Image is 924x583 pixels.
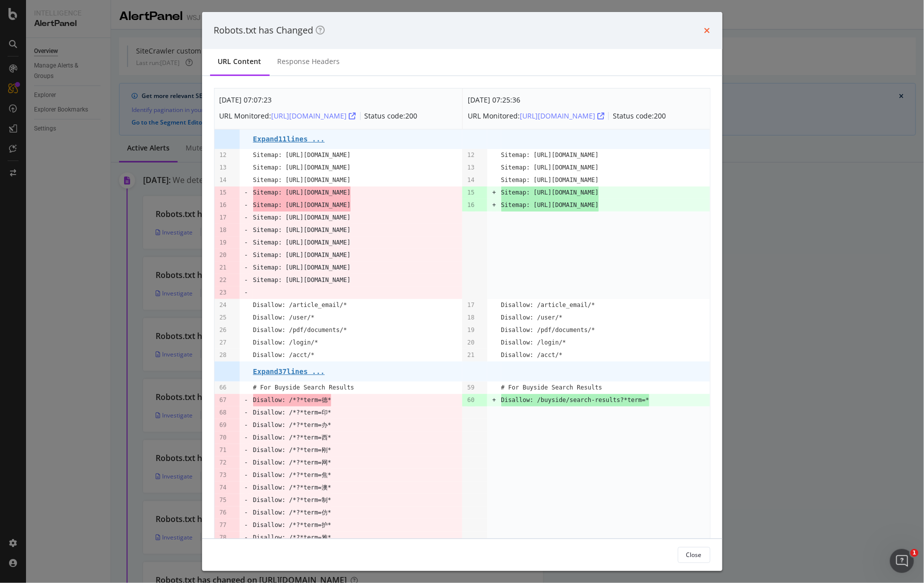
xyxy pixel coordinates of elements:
[253,249,351,261] pre: Sitemap: [URL][DOMAIN_NAME]
[467,349,474,361] pre: 21
[253,149,351,161] pre: Sitemap: [URL][DOMAIN_NAME]
[245,431,248,444] pre: -
[253,311,315,324] pre: Disallow: /user/*
[501,199,599,211] span: Sitemap: [URL][DOMAIN_NAME]
[253,236,351,249] pre: Sitemap: [URL][DOMAIN_NAME]
[467,311,474,324] pre: 18
[520,111,604,121] div: [URL][DOMAIN_NAME]
[220,236,227,249] pre: 19
[245,481,248,494] pre: -
[253,494,332,506] pre: Disallow: /*?*term=制*
[890,549,914,573] iframe: Intercom live chat
[220,311,227,324] pre: 25
[253,406,332,419] pre: Disallow: /*?*term=印*
[220,394,227,406] pre: 67
[245,261,248,274] pre: -
[253,174,351,186] pre: Sitemap: [URL][DOMAIN_NAME]
[245,469,248,481] pre: -
[245,394,248,406] pre: -
[245,286,248,299] pre: -
[220,299,227,311] pre: 24
[245,519,248,531] pre: -
[245,406,248,419] pre: -
[520,108,604,124] button: [URL][DOMAIN_NAME]
[678,547,710,563] button: Close
[245,274,248,286] pre: -
[492,199,496,211] pre: +
[220,506,227,519] pre: 76
[501,174,599,186] pre: Sitemap: [URL][DOMAIN_NAME]
[220,93,418,106] div: [DATE] 07:07:23
[245,199,248,211] pre: -
[686,550,702,559] div: Close
[910,549,918,557] span: 1
[220,249,227,261] pre: 20
[220,531,227,544] pre: 78
[245,444,248,456] pre: -
[220,456,227,469] pre: 72
[253,161,351,174] pre: Sitemap: [URL][DOMAIN_NAME]
[253,199,351,211] span: Sitemap: [URL][DOMAIN_NAME]
[501,299,595,311] pre: Disallow: /article_email/*
[220,519,227,531] pre: 77
[467,161,474,174] pre: 13
[272,111,356,121] div: [URL][DOMAIN_NAME]
[220,406,227,419] pre: 68
[245,419,248,431] pre: -
[501,324,595,336] pre: Disallow: /pdf/documents/*
[202,12,722,571] div: modal
[467,299,474,311] pre: 17
[220,149,227,161] pre: 12
[220,199,227,211] pre: 16
[253,381,354,394] pre: # For Buyside Search Results
[220,108,418,124] div: URL Monitored: Status code: 200
[253,349,315,361] pre: Disallow: /acct/*
[253,431,332,444] pre: Disallow: /*?*term=西*
[220,469,227,481] pre: 73
[468,108,666,124] div: URL Monitored: Status code: 200
[501,311,563,324] pre: Disallow: /user/*
[245,456,248,469] pre: -
[253,211,351,224] pre: Sitemap: [URL][DOMAIN_NAME]
[220,174,227,186] pre: 14
[220,186,227,199] pre: 15
[467,186,474,199] pre: 15
[467,324,474,336] pre: 19
[245,506,248,519] pre: -
[253,261,351,274] pre: Sitemap: [URL][DOMAIN_NAME]
[501,381,602,394] pre: # For Buyside Search Results
[253,324,347,336] pre: Disallow: /pdf/documents/*
[253,444,332,456] pre: Disallow: /*?*term=刚*
[220,286,227,299] pre: 23
[253,299,347,311] pre: Disallow: /article_email/*
[501,394,649,406] span: Disallow: /buyside/search-results?*term=*
[272,108,356,124] button: [URL][DOMAIN_NAME]
[253,519,332,531] pre: Disallow: /*?*term=护*
[220,161,227,174] pre: 13
[220,431,227,444] pre: 70
[467,174,474,186] pre: 14
[245,249,248,261] pre: -
[253,186,351,199] span: Sitemap: [URL][DOMAIN_NAME]
[245,211,248,224] pre: -
[220,494,227,506] pre: 75
[220,419,227,431] pre: 69
[245,186,248,199] pre: -
[704,24,710,37] div: times
[278,56,340,66] div: Response Headers
[220,324,227,336] pre: 26
[220,224,227,236] pre: 18
[520,111,604,120] a: [URL][DOMAIN_NAME]
[245,531,248,544] pre: -
[220,274,227,286] pre: 22
[468,93,666,106] div: [DATE] 07:25:36
[501,186,599,199] span: Sitemap: [URL][DOMAIN_NAME]
[253,481,332,494] pre: Disallow: /*?*term=澳*
[467,199,474,211] pre: 16
[492,394,496,406] pre: +
[253,456,332,469] pre: Disallow: /*?*term=网*
[467,336,474,349] pre: 20
[253,394,332,406] span: Disallow: /*?*term=德*
[501,336,566,349] pre: Disallow: /login/*
[220,481,227,494] pre: 74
